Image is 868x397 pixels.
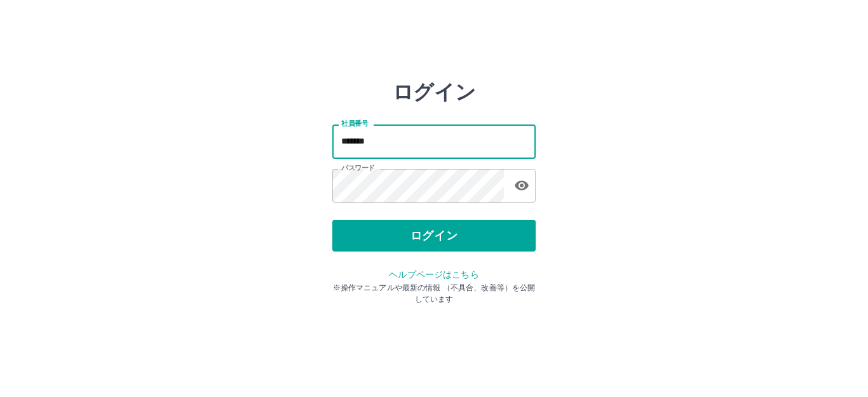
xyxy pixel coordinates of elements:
a: ヘルプページはこちら [389,269,478,279]
button: ログイン [332,220,536,252]
label: パスワード [341,163,375,173]
label: 社員番号 [341,119,368,128]
p: ※操作マニュアルや最新の情報 （不具合、改善等）を公開しています [332,282,536,305]
h2: ログイン [393,80,476,104]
